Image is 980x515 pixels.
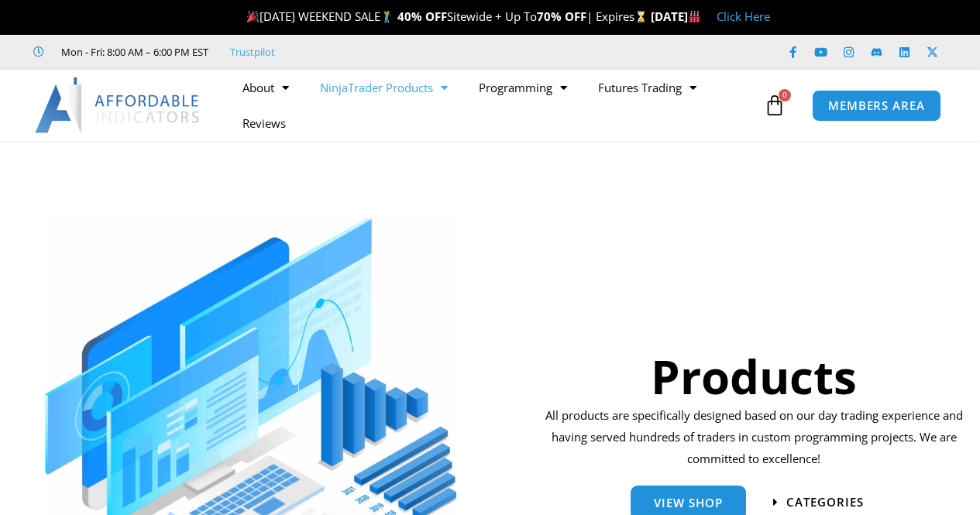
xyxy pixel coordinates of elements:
a: Futures Trading [583,70,712,105]
a: 0 [741,83,809,128]
span: Mon - Fri: 8:00 AM – 6:00 PM EST [57,43,208,61]
strong: 40% OFF [397,9,447,24]
img: 🏭 [689,11,700,22]
a: Reviews [227,105,301,141]
span: categories [786,496,864,508]
img: ⌛ [635,11,647,22]
a: NinjaTrader Products [304,70,463,105]
strong: [DATE] [651,9,701,24]
h1: Products [540,344,968,409]
p: All products are specifically designed based on our day trading experience and having served hund... [540,405,968,470]
span: [DATE] WEEKEND SALE Sitewide + Up To | Expires [243,9,650,24]
nav: Menu [227,70,760,141]
img: 🎉 [247,11,259,22]
a: Click Here [717,9,770,24]
a: About [227,70,304,105]
span: View Shop [654,497,723,509]
span: 0 [779,89,791,101]
a: Programming [463,70,583,105]
img: LogoAI | Affordable Indicators – NinjaTrader [35,77,201,133]
a: categories [773,496,864,508]
a: Trustpilot [230,43,275,61]
span: MEMBERS AREA [828,100,925,112]
strong: 70% OFF [537,9,586,24]
a: MEMBERS AREA [812,90,941,122]
img: 🏌️‍♂️ [381,11,393,22]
